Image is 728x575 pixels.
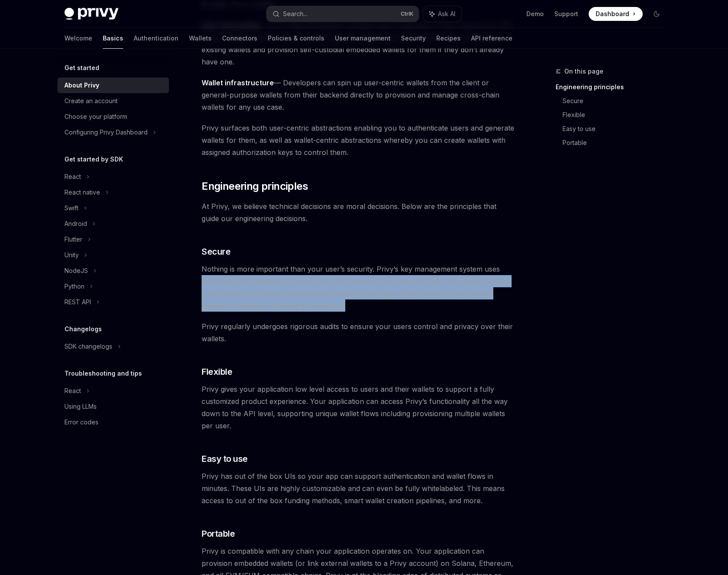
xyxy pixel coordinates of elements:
[64,234,82,245] div: Flutter
[64,80,99,91] div: About Privy
[564,66,603,77] span: On this page
[64,96,118,106] div: Create an account
[266,6,419,22] button: Search...CtrlK
[202,122,516,158] span: Privy surfaces both user-centric abstractions enabling you to authenticate users and generate wal...
[283,9,307,19] div: Search...
[202,245,230,258] span: Secure
[650,7,664,21] button: Toggle dark mode
[401,28,426,49] a: Security
[64,8,118,20] img: dark logo
[596,10,629,18] span: Dashboard
[563,94,671,108] a: Secure
[556,80,671,94] a: Engineering principles
[64,203,78,213] div: Swift
[64,63,99,73] h5: Get started
[64,219,87,229] div: Android
[202,366,232,378] span: Flexible
[423,6,462,22] button: Ask AI
[563,122,671,136] a: Easy to use
[64,281,84,292] div: Python
[268,28,324,49] a: Policies & controls
[202,179,308,193] span: Engineering principles
[202,77,516,113] span: — Developers can spin up user-centric wallets from the client or general-purpose wallets from the...
[57,109,169,124] a: Choose your platform
[554,10,578,18] a: Support
[64,111,127,122] div: Choose your platform
[563,136,671,150] a: Portable
[202,78,274,87] strong: Wallet infrastructure
[202,470,516,507] span: Privy has out of the box UIs so your app can support authentication and wallet flows in minutes. ...
[64,266,88,276] div: NodeJS
[202,200,516,225] span: At Privy, we believe technical decisions are moral decisions. Below are the principles that guide...
[64,341,112,352] div: SDK changelogs
[202,528,235,540] span: Portable
[202,320,516,345] span: Privy regularly undergoes rigorous audits to ensure your users control and privacy over their wal...
[64,386,81,396] div: React
[202,263,516,312] span: Nothing is more important than your user’s security. Privy’s key management system uses distribut...
[64,324,102,334] h5: Changelogs
[57,414,169,430] a: Error codes
[57,399,169,414] a: Using LLMs
[436,28,461,49] a: Recipes
[64,171,81,182] div: React
[189,28,212,49] a: Wallets
[563,108,671,122] a: Flexible
[64,28,92,49] a: Welcome
[57,93,169,109] a: Create an account
[64,401,97,412] div: Using LLMs
[103,28,123,49] a: Basics
[401,10,414,17] span: Ctrl K
[134,28,179,49] a: Authentication
[471,28,512,49] a: API reference
[64,250,79,260] div: Unity
[64,154,123,165] h5: Get started by SDK
[589,7,643,21] a: Dashboard
[335,28,391,49] a: User management
[64,297,91,307] div: REST API
[64,368,142,379] h5: Troubleshooting and tips
[64,127,148,138] div: Configuring Privy Dashboard
[202,453,248,465] span: Easy to use
[64,417,98,427] div: Error codes
[438,10,455,18] span: Ask AI
[202,383,516,432] span: Privy gives your application low level access to users and their wallets to support a fully custo...
[526,10,544,18] a: Demo
[222,28,257,49] a: Connectors
[57,77,169,93] a: About Privy
[64,187,100,198] div: React native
